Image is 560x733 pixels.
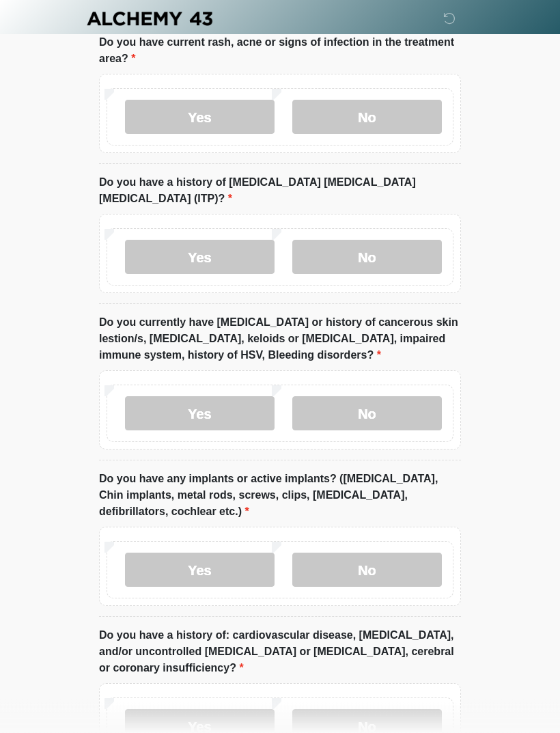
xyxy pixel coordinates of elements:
[125,240,275,275] label: Yes
[292,397,442,431] label: No
[99,471,461,521] label: Do you have any implants or active implants? ([MEDICAL_DATA], Chin implants, metal rods, screws, ...
[125,397,275,431] label: Yes
[99,315,461,364] label: Do you currently have [MEDICAL_DATA] or history of cancerous skin lestion/s, [MEDICAL_DATA], kelo...
[99,628,461,677] label: Do you have a history of: cardiovascular disease, [MEDICAL_DATA], and/or uncontrolled [MEDICAL_DA...
[99,35,461,68] label: Do you have current rash, acne or signs of infection in the treatment area?
[125,100,275,135] label: Yes
[292,553,442,587] label: No
[85,10,214,27] img: Alchemy 43 Logo
[125,553,275,587] label: Yes
[292,240,442,275] label: No
[292,100,442,135] label: No
[99,175,461,208] label: Do you have a history of [MEDICAL_DATA] [MEDICAL_DATA] [MEDICAL_DATA] (ITP)?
